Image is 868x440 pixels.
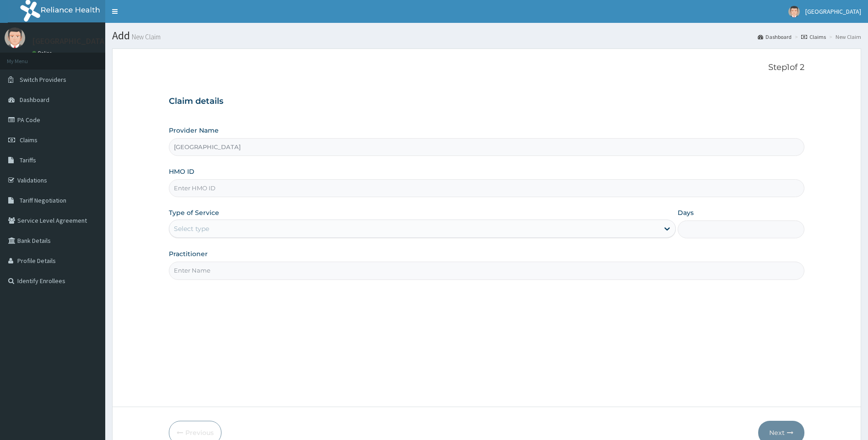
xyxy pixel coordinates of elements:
[5,27,25,48] img: User Image
[678,208,694,217] label: Days
[169,63,805,73] p: Step 1 of 2
[169,262,805,279] input: Enter Name
[20,156,36,164] span: Tariffs
[20,96,49,104] span: Dashboard
[130,33,161,40] small: New Claim
[20,196,66,204] span: Tariff Negotiation
[32,37,108,45] p: [GEOGRAPHIC_DATA]
[805,7,861,16] span: [GEOGRAPHIC_DATA]
[827,33,861,41] li: New Claim
[788,6,800,17] img: User Image
[112,30,861,42] h1: Add
[169,179,805,197] input: Enter HMO ID
[32,50,54,56] a: Online
[758,33,792,41] a: Dashboard
[20,136,38,144] span: Claims
[169,208,219,217] label: Type of Service
[169,126,219,135] label: Provider Name
[801,33,826,41] a: Claims
[169,97,805,107] h3: Claim details
[174,224,209,233] div: Select type
[169,167,194,176] label: HMO ID
[20,75,66,84] span: Switch Providers
[169,249,208,258] label: Practitioner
